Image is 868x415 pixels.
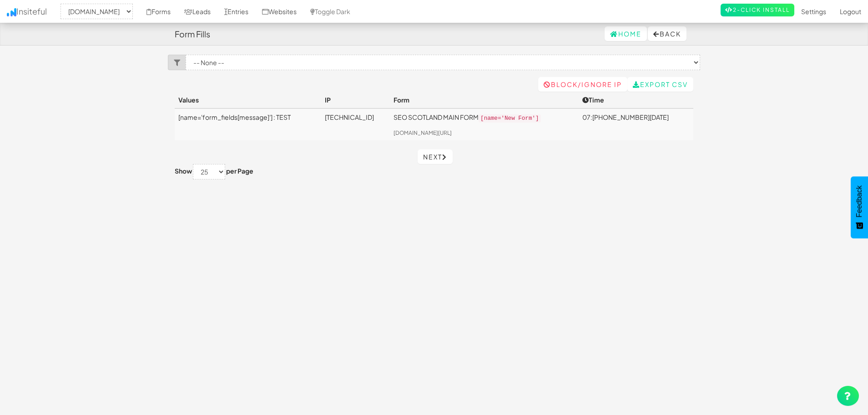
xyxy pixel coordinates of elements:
[390,92,579,108] th: Form
[175,30,210,39] h4: Form Fills
[394,113,575,123] p: SEO SCOTLAND MAIN FORM
[855,185,863,217] span: Feedback
[627,77,693,92] a: Export CSV
[226,166,253,175] label: per Page
[479,114,540,123] code: [name='New Form']
[579,108,693,140] td: 07:[PHONE_NUMBER][DATE]
[175,108,321,140] td: [name='form_fields[message]'] : TEST
[175,166,192,175] label: Show
[418,149,453,164] a: Next
[648,26,686,41] button: Back
[394,129,452,136] a: [DOMAIN_NAME][URL]
[605,26,647,41] a: Home
[538,77,627,92] a: Block/Ignore IP
[325,113,374,121] a: [TECHNICAL_ID]
[175,92,321,108] th: Values
[721,4,794,16] a: 2-Click Install
[851,176,868,238] button: Feedback - Show survey
[321,92,390,108] th: IP
[7,8,16,16] img: icon.png
[579,92,693,108] th: Time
